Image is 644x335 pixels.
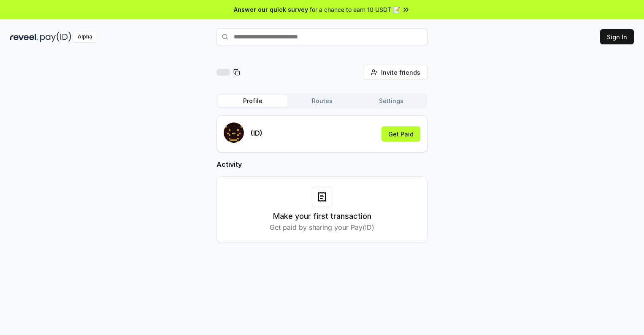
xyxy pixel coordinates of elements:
button: Settings [357,95,426,107]
button: Sign In [600,29,634,44]
img: pay_id [40,32,71,42]
button: Routes [287,95,357,107]
span: Invite friends [381,68,420,77]
h2: Activity [216,159,428,169]
button: Get Paid [382,126,420,142]
span: for a chance to earn 10 USDT 📝 [310,5,400,14]
p: Get paid by sharing your Pay(ID) [270,222,374,232]
h3: Make your first transaction [273,210,371,222]
div: Alpha [73,32,97,42]
p: (ID) [251,128,262,138]
img: reveel_dark [10,32,38,42]
button: Invite friends [364,65,428,80]
span: Answer our quick survey [234,5,308,14]
button: Profile [218,95,287,107]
